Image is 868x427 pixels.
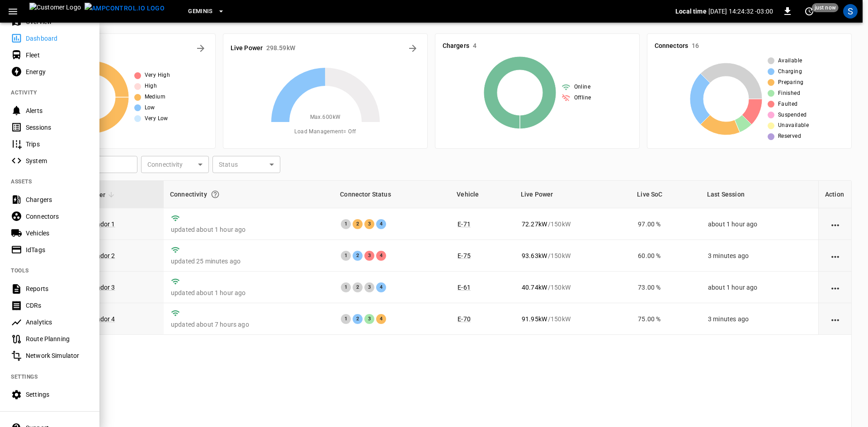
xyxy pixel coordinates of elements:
div: Fleet [26,51,89,60]
div: Connectors [26,212,89,221]
div: Route Planning [26,334,89,343]
img: Customer Logo [29,3,81,20]
div: Vehicles [26,229,89,238]
span: Geminis [188,6,213,17]
div: Alerts [26,106,89,115]
span: just now [812,3,839,12]
div: Dashboard [26,34,89,43]
div: Settings [26,390,89,399]
div: Reports [26,284,89,293]
div: Sessions [26,123,89,132]
div: Chargers [26,195,89,204]
button: set refresh interval [802,4,816,19]
div: Energy [26,67,89,76]
p: Local time [675,7,707,16]
div: profile-icon [843,4,858,19]
div: Network Simulator [26,351,89,360]
div: Trips [26,140,89,149]
div: CDRs [26,301,89,310]
p: [DATE] 14:24:32 -03:00 [708,7,773,16]
div: Analytics [26,318,89,327]
div: IdTags [26,245,89,254]
div: System [26,156,89,165]
img: ampcontrol.io logo [85,3,165,14]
